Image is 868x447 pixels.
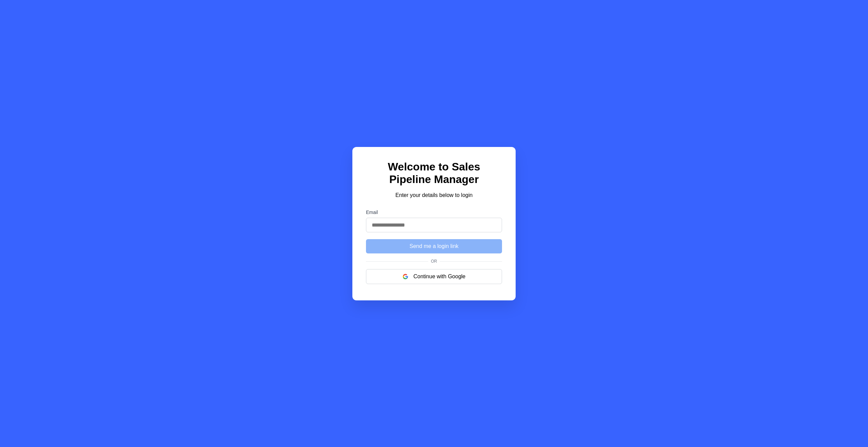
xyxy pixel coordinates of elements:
[403,274,408,279] img: google logo
[428,259,440,264] span: Or
[366,191,502,199] p: Enter your details below to login
[366,210,502,215] label: Email
[366,269,502,284] button: Continue with Google
[366,239,502,253] button: Send me a login link
[366,161,502,186] h1: Welcome to Sales Pipeline Manager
